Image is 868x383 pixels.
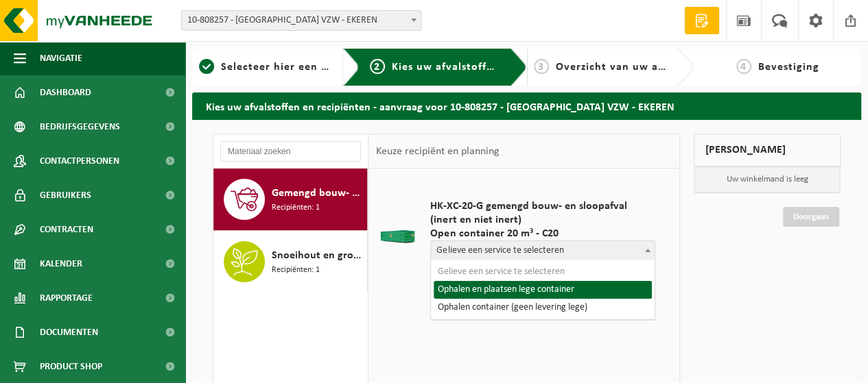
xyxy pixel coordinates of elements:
[182,11,421,30] span: 10-808257 - ANTWERP INTERNATIONAL SCHOOL VZW - EKEREN
[40,212,93,247] span: Contracten
[534,59,549,74] span: 3
[199,59,332,75] a: 1Selecteer hier een vestiging
[213,169,368,231] button: Gemengd bouw- en sloopafval (inert en niet inert) Recipiënten: 1
[40,75,91,110] span: Dashboard
[370,59,385,74] span: 2
[434,299,652,317] li: Ophalen container (geen levering lege)
[430,199,655,227] span: HK-XC-20-G gemengd bouw- en sloopafval (inert en niet inert)
[40,178,91,212] span: Gebruikers
[272,247,364,264] span: Snoeihout en groenafval Ø < 12 cm
[272,201,320,214] span: Recipiënten: 1
[40,41,82,75] span: Navigatie
[694,166,840,193] p: Uw winkelmand is leeg
[199,59,214,74] span: 1
[40,247,82,281] span: Kalender
[430,227,655,240] span: Open container 20 m³ - C20
[192,92,861,119] h2: Kies uw afvalstoffen en recipiënten - aanvraag voor 10-808257 - [GEOGRAPHIC_DATA] VZW - EKEREN
[430,240,655,261] span: Gelieve een service te selecteren
[220,141,361,162] input: Materiaal zoeken
[181,10,421,31] span: 10-808257 - ANTWERP INTERNATIONAL SCHOOL VZW - EKEREN
[40,144,119,178] span: Contactpersonen
[272,185,364,201] span: Gemengd bouw- en sloopafval (inert en niet inert)
[40,281,93,315] span: Rapportage
[213,231,368,293] button: Snoeihout en groenafval Ø < 12 cm Recipiënten: 1
[392,62,580,73] span: Kies uw afvalstoffen en recipiënten
[783,207,839,227] a: Doorgaan
[272,264,320,277] span: Recipiënten: 1
[434,281,652,299] li: Ophalen en plaatsen lege container
[736,59,751,74] span: 4
[40,110,120,144] span: Bedrijfsgegevens
[221,62,369,73] span: Selecteer hier een vestiging
[431,241,655,260] span: Gelieve een service te selecteren
[40,315,98,349] span: Documenten
[694,134,841,166] div: [PERSON_NAME]
[368,134,506,169] div: Keuze recipiënt en planning
[434,263,652,281] li: Gelieve een service te selecteren
[758,62,819,73] span: Bevestiging
[556,62,701,73] span: Overzicht van uw aanvraag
